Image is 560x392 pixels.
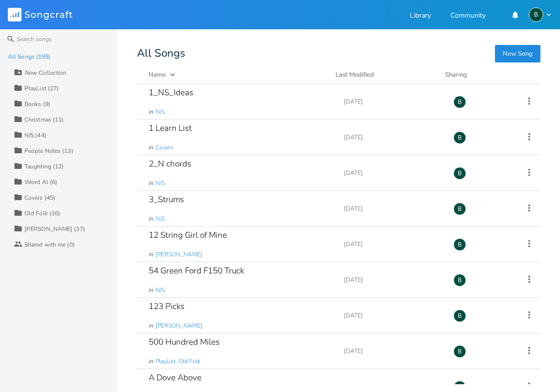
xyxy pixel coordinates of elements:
span: N/S [156,286,165,294]
div: 2_N chords [149,160,191,168]
div: Books (9) [24,101,50,107]
div: People Notes (13) [24,148,73,154]
div: [PERSON_NAME] (37) [24,226,85,232]
div: N/S (44) [24,132,46,138]
div: Last Modified [336,70,374,79]
span: PlayList, Old Folk [156,357,201,366]
div: BruCe [453,274,466,287]
div: BruCe [453,203,466,215]
div: Covers (45) [24,195,55,201]
span: in [149,215,154,223]
span: in [149,179,154,187]
div: [DATE] [344,384,442,390]
span: [PERSON_NAME] [156,322,202,330]
div: [DATE] [344,348,442,354]
button: Last Modified [336,70,433,80]
span: in [149,250,154,259]
div: [DATE] [344,134,442,140]
div: BruCe [453,96,466,108]
span: in [149,286,154,294]
div: BruCe [453,167,466,180]
div: 54 Green Ford F150 Truck [149,267,244,275]
div: 1_NS_Ideas [149,88,193,97]
div: [DATE] [344,312,442,318]
span: N/S [156,108,165,116]
div: Sharing [445,70,504,80]
div: All Songs [137,49,540,58]
div: A Dove Above [149,373,202,382]
div: [DATE] [344,241,442,247]
div: BruCe [453,309,466,322]
span: in [149,322,154,330]
div: [DATE] [344,206,442,211]
span: [PERSON_NAME] [156,250,202,259]
button: New Song [495,45,540,62]
span: in [149,144,154,152]
span: N/S [156,179,165,187]
div: 3_Strums [149,195,184,204]
div: Name [149,70,166,79]
div: [DATE] [344,170,442,176]
div: PlayList (27) [24,85,59,91]
div: Taughting (12) [24,164,64,169]
a: Community [450,12,486,21]
a: Library [410,12,431,21]
div: BruCe [453,345,466,358]
div: BruCe [529,7,543,22]
div: BruCe [453,131,466,144]
div: New Collection [24,70,66,76]
span: N/S [156,215,165,223]
div: Old Folk (16) [24,210,60,216]
div: Christmas (11) [24,117,64,123]
div: 1 Learn List [149,124,192,132]
div: Shared with me (0) [24,242,75,248]
div: Weird Al (6) [24,179,57,185]
span: Covers [156,144,174,152]
div: 500 Hundred Miles [149,338,220,346]
button: Name [149,70,324,80]
div: 12 String Girl of Mine [149,231,227,239]
div: [DATE] [344,99,442,104]
button: B [529,7,552,22]
div: All Songs (195) [8,54,51,60]
div: [DATE] [344,277,442,283]
div: BruCe [453,238,466,251]
span: in [149,357,154,366]
div: 123 Picks [149,302,184,310]
span: in [149,108,154,116]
